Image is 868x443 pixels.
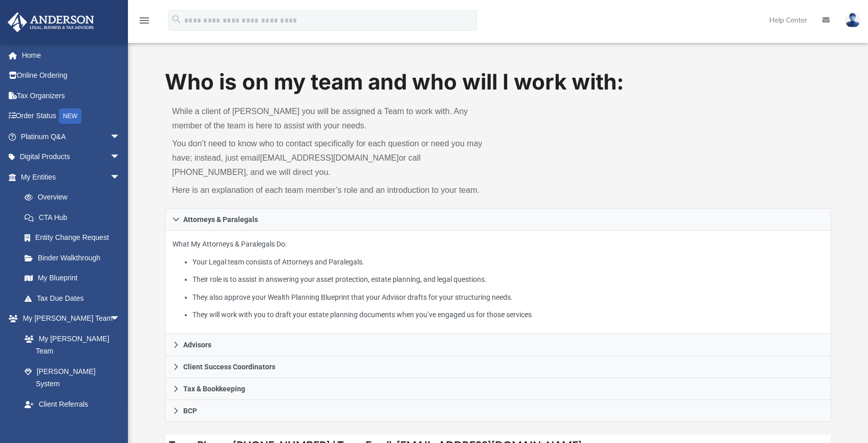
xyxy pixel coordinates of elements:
i: search [171,14,182,25]
a: My [PERSON_NAME] Teamarrow_drop_down [7,308,131,329]
a: Client Referrals [14,394,131,414]
i: menu [138,14,150,27]
span: arrow_drop_down [110,126,131,147]
span: Client Success Coordinators [183,363,275,370]
a: Client Success Coordinators [165,356,831,378]
li: Their role is to assist in answering your asset protection, estate planning, and legal questions. [192,273,823,286]
a: [EMAIL_ADDRESS][DOMAIN_NAME] [260,153,399,162]
a: CTA Hub [14,207,136,228]
a: Advisors [165,334,831,356]
a: Digital Productsarrow_drop_down [7,147,136,167]
a: Platinum Q&Aarrow_drop_down [7,126,136,147]
a: Tax & Bookkeeping [165,378,831,400]
img: Anderson Advisors Platinum Portal [5,12,97,32]
span: Advisors [183,341,211,348]
div: NEW [59,108,81,124]
a: My Entitiesarrow_drop_down [7,167,136,187]
span: BCP [183,407,197,414]
a: Entity Change Request [14,228,136,248]
a: [PERSON_NAME] System [14,361,131,394]
img: User Pic [845,13,860,28]
a: My Blueprint [14,268,131,289]
a: Home [7,45,136,65]
p: You don’t need to know who to contact specifically for each question or need you may have; instea... [172,137,491,180]
a: My [PERSON_NAME] Team [14,328,125,361]
a: Binder Walkthrough [14,248,136,268]
li: Your Legal team consists of Attorneys and Paralegals. [192,256,823,269]
a: Attorneys & Paralegals [165,208,831,231]
div: Attorneys & Paralegals [165,231,831,335]
a: Order StatusNEW [7,106,136,127]
span: arrow_drop_down [110,167,131,188]
span: Attorneys & Paralegals [183,216,258,223]
span: arrow_drop_down [110,308,131,329]
a: Tax Due Dates [14,288,136,308]
p: While a client of [PERSON_NAME] you will be assigned a Team to work with. Any member of the team ... [172,104,491,133]
a: BCP [165,400,831,422]
span: arrow_drop_down [110,147,131,168]
span: Tax & Bookkeeping [183,385,245,392]
a: Overview [14,187,136,208]
p: What My Attorneys & Paralegals Do: [172,238,823,321]
li: They will work with you to draft your estate planning documents when you’ve engaged us for those ... [192,308,823,321]
h1: Who is on my team and who will I work with: [165,67,831,97]
p: Here is an explanation of each team member’s role and an introduction to your team. [172,183,491,197]
a: Online Ordering [7,65,136,86]
a: menu [138,19,150,27]
a: Tax Organizers [7,85,136,106]
li: They also approve your Wealth Planning Blueprint that your Advisor drafts for your structuring ne... [192,291,823,304]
